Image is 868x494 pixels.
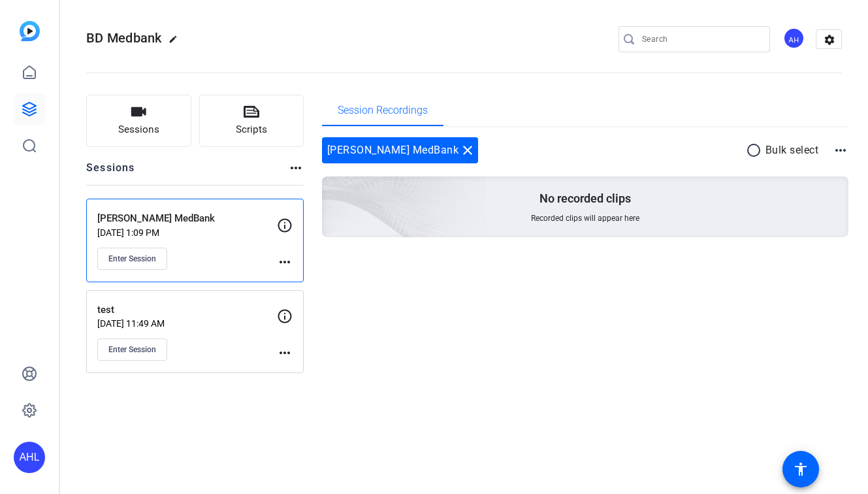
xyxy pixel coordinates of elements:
button: Enter Session [97,248,167,270]
div: [PERSON_NAME] MedBank [322,137,479,163]
img: blue-gradient.svg [20,21,40,41]
p: [PERSON_NAME] MedBank [97,211,277,226]
button: Sessions [86,95,191,147]
mat-icon: edit [169,35,184,50]
p: [DATE] 1:09 PM [97,227,277,238]
ngx-avatar: Audacity Health, LLC [783,27,806,50]
mat-icon: close [460,142,475,158]
p: [DATE] 11:49 AM [97,318,277,329]
span: BD Medbank [86,30,162,46]
mat-icon: accessibility [793,461,809,477]
mat-icon: radio_button_unchecked [746,142,765,158]
h2: Sessions [86,160,135,185]
span: Sessions [118,122,159,137]
button: Scripts [199,95,304,147]
mat-icon: more_horiz [277,254,293,270]
img: embarkstudio-empty-session.png [176,47,487,331]
p: test [97,303,277,318]
mat-icon: more_horiz [833,142,848,158]
span: Recorded clips will appear here [531,213,639,223]
span: Enter Session [108,344,156,355]
span: Scripts [236,122,267,137]
div: AHL [14,442,45,473]
mat-icon: more_horiz [288,160,304,176]
mat-icon: more_horiz [277,345,293,361]
div: AH [783,27,805,49]
span: Session Recordings [338,105,428,116]
mat-icon: settings [816,30,843,50]
p: Bulk select [765,142,819,158]
button: Enter Session [97,338,167,361]
p: No recorded clips [539,191,631,206]
span: Enter Session [108,254,156,264]
input: Search [642,31,760,47]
